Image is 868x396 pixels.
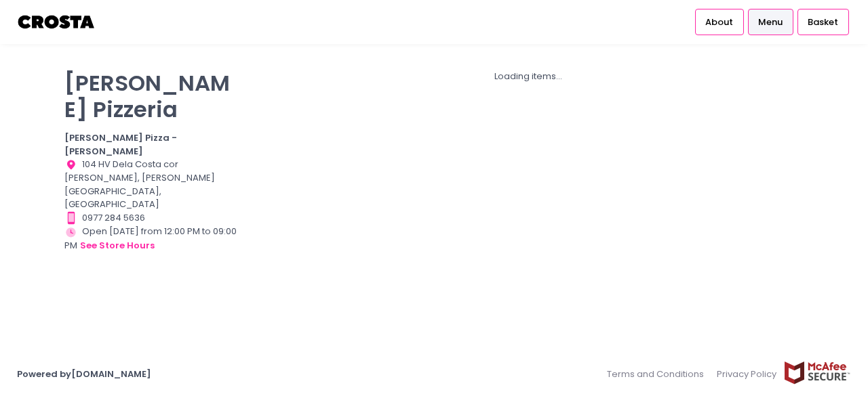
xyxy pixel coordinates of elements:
[254,70,804,83] div: Loading items...
[705,16,733,29] span: About
[64,158,237,211] div: 104 HV Dela Costa cor [PERSON_NAME], [PERSON_NAME][GEOGRAPHIC_DATA], [GEOGRAPHIC_DATA]
[695,9,744,35] a: About
[64,131,177,158] b: [PERSON_NAME] Pizza - [PERSON_NAME]
[783,361,851,384] img: mcafee-secure
[64,70,237,123] p: [PERSON_NAME] Pizzeria
[711,361,784,387] a: Privacy Policy
[79,238,155,253] button: see store hours
[64,225,237,253] div: Open [DATE] from 12:00 PM to 09:00 PM
[758,16,783,29] span: Menu
[17,10,96,34] img: logo
[64,211,237,225] div: 0977 284 5636
[808,16,838,29] span: Basket
[748,9,793,35] a: Menu
[17,368,151,380] a: Powered by[DOMAIN_NAME]
[607,361,711,387] a: Terms and Conditions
